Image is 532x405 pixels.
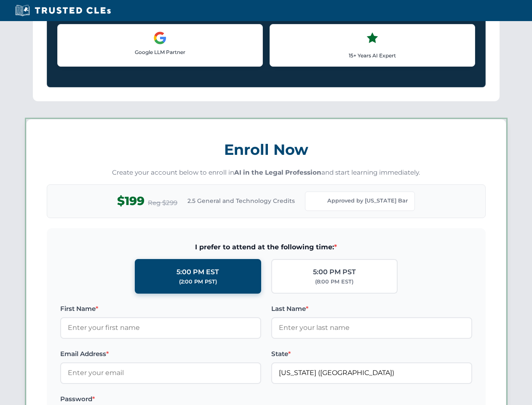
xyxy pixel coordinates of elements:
[271,304,472,314] label: Last Name
[60,349,261,359] label: Email Address
[179,278,217,286] div: (2:00 PM PST)
[153,31,167,45] img: Google
[271,362,472,383] input: Florida (FL)
[176,267,219,278] div: 5:00 PM EST
[315,278,353,286] div: (8:00 PM EST)
[271,317,472,338] input: Enter your last name
[117,192,144,211] span: $199
[271,349,472,359] label: State
[13,4,113,17] img: Trusted CLEs
[60,394,261,404] label: Password
[47,168,486,178] p: Create your account below to enroll in and start learning immediately.
[64,48,256,56] p: Google LLM Partner
[312,195,324,207] img: Florida Bar
[60,242,472,253] span: I prefer to attend at the following time:
[187,196,295,205] span: 2.5 General and Technology Credits
[60,362,261,383] input: Enter your email
[234,168,321,176] strong: AI in the Legal Profession
[327,197,408,205] span: Approved by [US_STATE] Bar
[277,51,468,59] p: 15+ Years AI Expert
[148,198,177,208] span: Reg $299
[313,267,356,278] div: 5:00 PM PST
[60,304,261,314] label: First Name
[47,136,486,163] h3: Enroll Now
[60,317,261,338] input: Enter your first name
